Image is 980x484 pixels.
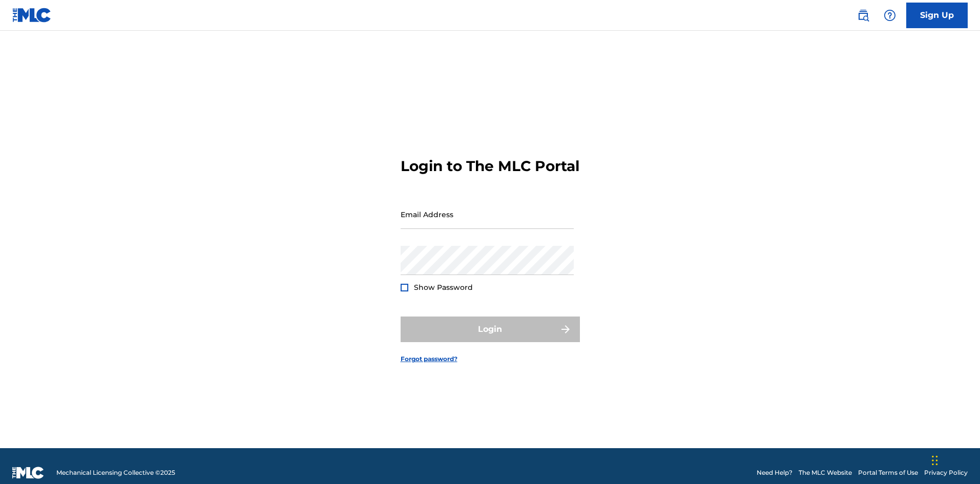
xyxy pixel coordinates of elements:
[853,5,873,26] a: Public Search
[924,468,968,477] a: Privacy Policy
[858,468,918,477] a: Portal Terms of Use
[799,468,852,477] a: The MLC Website
[12,467,44,479] img: logo
[857,9,869,22] img: search
[880,5,900,26] div: Help
[56,468,175,477] span: Mechanical Licensing Collective © 2025
[401,354,457,364] a: Forgot password?
[414,283,473,292] span: Show Password
[884,9,896,22] img: help
[12,8,52,23] img: MLC Logo
[929,435,980,484] iframe: Chat Widget
[401,157,579,175] h3: Login to The MLC Portal
[906,3,968,28] a: Sign Up
[932,445,938,476] div: Drag
[757,468,793,477] a: Need Help?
